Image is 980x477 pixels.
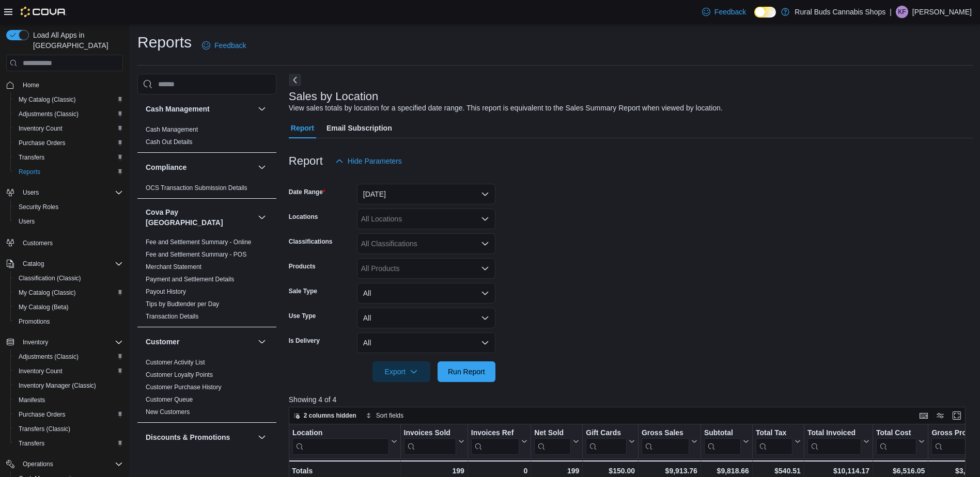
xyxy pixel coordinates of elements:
span: Feedback [214,40,246,51]
div: 199 [534,465,579,477]
div: Cash Management [137,123,276,152]
span: Inventory Manager (Classic) [14,379,123,392]
button: All [357,308,495,328]
span: Adjustments (Classic) [19,110,79,118]
a: Users [14,215,39,228]
span: Home [23,81,39,89]
span: Transfers (Classic) [14,423,123,435]
a: Transfers [14,151,49,164]
div: Gross Sales [642,428,689,455]
span: Run Report [448,367,485,377]
span: Transfers (Classic) [19,425,70,433]
div: Gift Card Sales [586,428,627,455]
h3: Sales by Location [289,90,379,103]
div: $6,516.05 [876,465,925,477]
span: Operations [23,460,53,468]
button: Discounts & Promotions [256,431,268,443]
span: Classification (Classic) [19,274,81,282]
button: Operations [2,457,127,471]
a: OCS Transaction Submission Details [146,184,247,192]
div: Net Sold [534,428,571,438]
a: Classification (Classic) [14,272,85,284]
button: Manifests [10,393,127,407]
a: My Catalog (Beta) [14,301,73,313]
div: Location [292,428,389,455]
span: Adjustments (Classic) [14,351,123,363]
div: Net Sold [534,428,571,455]
div: Total Cost [876,428,916,455]
span: Users [19,186,123,199]
div: Total Invoiced [807,428,861,455]
span: Transfers [14,437,123,450]
a: Adjustments (Classic) [14,351,83,363]
button: Cash Management [256,103,268,115]
span: Reports [14,166,123,178]
button: Gift Cards [586,428,635,455]
span: Inventory [23,338,48,346]
button: Enter fullscreen [951,409,963,422]
span: Purchase Orders [14,137,123,149]
div: Total Cost [876,428,916,438]
a: Feedback [698,2,750,22]
span: Classification (Classic) [14,272,123,284]
span: Customer Loyalty Points [146,371,213,379]
span: Users [19,217,35,226]
button: My Catalog (Classic) [10,285,127,300]
div: View sales totals by location for a specified date range. This report is equivalent to the Sales ... [289,103,723,114]
a: Inventory Count [14,365,67,377]
span: Merchant Statement [146,263,201,271]
a: Transfers [14,437,49,450]
span: Security Roles [19,203,58,211]
button: Security Roles [10,200,127,214]
span: Reports [19,168,40,176]
span: KF [898,6,906,18]
button: Adjustments (Classic) [10,349,127,364]
span: Inventory [19,336,123,348]
button: Inventory [2,335,127,349]
label: Locations [289,213,318,221]
div: Subtotal [704,428,741,455]
button: Transfers (Classic) [10,422,127,436]
span: Payout History [146,288,186,296]
p: | [890,6,892,18]
div: Customer [137,356,276,422]
span: Manifests [14,394,123,406]
button: Run Report [438,361,495,382]
button: Inventory Manager (Classic) [10,378,127,393]
span: Manifests [19,396,45,404]
button: Compliance [146,162,254,172]
a: Payout History [146,288,186,295]
button: Gross Sales [642,428,697,455]
span: Fee and Settlement Summary - POS [146,250,246,259]
span: Report [291,118,314,138]
div: Total Tax [756,428,792,455]
span: Purchase Orders [14,408,123,421]
button: Cash Management [146,104,254,114]
h3: Compliance [146,162,186,172]
div: Location [292,428,389,438]
span: Email Subscription [326,118,392,138]
h3: Customer [146,337,179,347]
a: New Customers [146,408,190,416]
div: Cova Pay [GEOGRAPHIC_DATA] [137,236,276,327]
button: Cova Pay [GEOGRAPHIC_DATA] [146,207,254,228]
button: 2 columns hidden [289,409,361,422]
button: Inventory Count [10,121,127,136]
div: $150.00 [586,465,635,477]
button: Customer [256,336,268,348]
input: Dark Mode [754,7,776,18]
button: Compliance [256,161,268,173]
button: Sort fields [362,409,408,422]
label: Sale Type [289,287,317,295]
span: Inventory Count [19,367,63,375]
span: Feedback [714,7,746,17]
a: My Catalog (Classic) [14,287,80,299]
button: Reports [10,165,127,179]
span: Catalog [23,260,44,268]
button: Total Cost [876,428,925,455]
a: Payment and Settlement Details [146,276,234,283]
span: Customers [23,239,53,247]
a: Inventory Manager (Classic) [14,379,100,392]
